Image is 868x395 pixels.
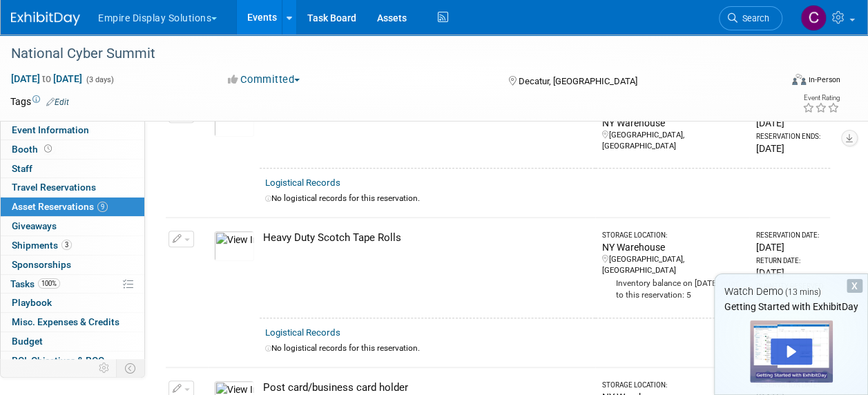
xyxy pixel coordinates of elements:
a: Staff [1,160,144,178]
button: Committed [223,73,305,87]
a: Giveaways [1,217,144,235]
div: Inventory balance on [DATE] prior to this reservation: 5 [602,276,744,301]
a: Travel Reservations [1,178,144,197]
span: Tasks [10,278,60,289]
img: Char Schmid [800,5,827,31]
a: ROI, Objectives & ROO [1,351,144,370]
a: Edit [46,97,69,107]
a: Sponsorships [1,256,144,274]
img: Format-Inperson.png [792,74,806,85]
div: Storage Location: [602,231,744,240]
div: Event Format [720,72,840,93]
span: ROI, Objectives & ROO [12,355,104,366]
a: Misc. Expenses & Credits [1,313,144,331]
span: Asset Reservations [12,201,108,212]
div: Reservation Date: [756,231,824,240]
span: Event Information [12,124,89,135]
span: Misc. Expenses & Credits [12,316,119,327]
div: Storage Location: [602,380,744,390]
a: Event Information [1,121,144,139]
span: 100% [38,278,60,289]
span: (3 days) [85,75,114,84]
a: Logistical Records [265,327,340,338]
div: Play [771,338,812,365]
div: NY Warehouse [602,240,744,254]
div: Getting Started with ExhibitDay [715,300,867,314]
span: Booth not reserved yet [41,144,55,154]
div: [DATE] [756,116,824,130]
div: [DATE] [756,142,824,155]
img: View Images [214,231,254,261]
a: Logistical Records [265,177,340,188]
span: Decatur, [GEOGRAPHIC_DATA] [519,76,637,86]
div: [DATE] [756,240,824,254]
span: Playbook [12,297,52,308]
div: National Cyber Summit [6,41,769,66]
td: Tags [10,95,69,108]
a: Budget [1,332,144,351]
div: Reservation Ends: [756,132,824,142]
div: [GEOGRAPHIC_DATA], [GEOGRAPHIC_DATA] [602,130,744,152]
span: 3 [61,240,72,250]
a: Search [719,6,782,30]
a: Shipments3 [1,236,144,255]
span: Travel Reservations [12,182,96,193]
a: Asset Reservations9 [1,197,144,216]
span: Sponsorships [12,259,71,270]
div: [GEOGRAPHIC_DATA], [GEOGRAPHIC_DATA] [602,254,744,276]
div: NY Warehouse [602,116,744,130]
span: 9 [97,202,108,212]
span: [DATE] [DATE] [10,73,83,85]
div: No logistical records for this reservation. [265,343,824,354]
span: Staff [12,163,32,174]
span: to [40,73,53,84]
td: Toggle Event Tabs [117,359,145,377]
a: Booth [1,140,144,159]
span: Search [737,13,769,23]
div: Post card/business card holder [263,380,590,395]
span: Shipments [12,240,72,251]
span: Budget [12,336,43,347]
div: [DATE] [756,266,824,280]
div: Watch Demo [715,285,867,299]
div: Return Date: [756,256,824,266]
div: Heavy Duty Scotch Tape Rolls [263,231,590,245]
span: Giveaways [12,220,57,231]
div: Dismiss [847,279,862,293]
a: Tasks100% [1,275,144,293]
img: ExhibitDay [11,12,80,26]
div: No logistical records for this reservation. [265,193,824,204]
span: (13 mins) [785,287,821,297]
a: Playbook [1,293,144,312]
div: In-Person [808,75,840,85]
span: Booth [12,144,55,155]
td: Personalize Event Tab Strip [93,359,117,377]
div: Event Rating [802,95,840,102]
